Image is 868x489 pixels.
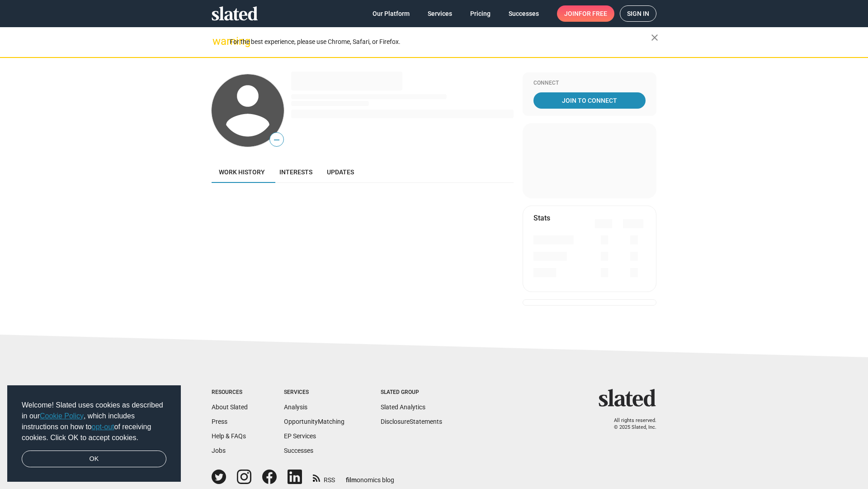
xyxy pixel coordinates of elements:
[284,418,344,425] a: OpportunityMatching
[564,5,607,22] span: Join
[219,168,265,176] span: Work history
[557,5,614,22] a: Joinfor free
[313,470,335,484] a: RSS
[320,161,361,183] a: Updates
[212,403,248,411] a: About Slated
[284,447,313,454] a: Successes
[463,5,498,22] a: Pricing
[212,36,223,47] mat-icon: warning
[284,432,316,440] a: EP Services
[533,213,550,223] mat-card-title: Stats
[509,5,539,22] span: Successes
[212,447,226,454] a: Jobs
[212,432,246,440] a: Help & FAQs
[420,5,459,22] a: Services
[284,403,307,411] a: Analysis
[381,403,425,411] a: Slated Analytics
[327,168,354,176] span: Updates
[428,5,452,22] span: Services
[212,418,227,425] a: Press
[212,161,272,183] a: Work history
[212,389,248,396] div: Resources
[470,5,491,22] span: Pricing
[270,134,283,146] span: —
[649,32,660,43] mat-icon: close
[533,80,646,87] div: Connect
[284,389,344,396] div: Services
[92,423,114,431] a: opt-out
[579,5,607,22] span: for free
[535,92,644,109] span: Join To Connect
[272,161,320,183] a: Interests
[627,6,649,21] span: Sign in
[381,389,442,396] div: Slated Group
[7,385,181,482] div: cookieconsent
[620,5,656,22] a: Sign in
[533,92,646,109] a: Join To Connect
[22,400,166,443] span: Welcome! Slated uses cookies as described in our , which includes instructions on how to of recei...
[230,36,651,48] div: For the best experience, please use Chrome, Safari, or Firefox.
[279,168,312,176] span: Interests
[604,417,656,431] p: All rights reserved. © 2025 Slated, Inc.
[501,5,546,22] a: Successes
[22,451,166,468] a: dismiss cookie message
[40,412,84,420] a: Cookie Policy
[373,5,410,22] span: Our Platform
[346,476,357,484] span: film
[346,469,394,484] a: filmonomics blog
[381,418,442,425] a: DisclosureStatements
[365,5,417,22] a: Our Platform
